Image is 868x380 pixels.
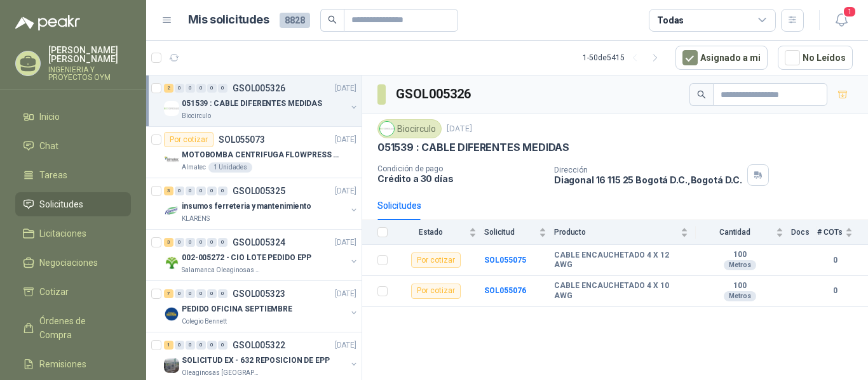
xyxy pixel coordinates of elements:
[218,84,227,93] div: 0
[39,256,98,270] span: Negociaciones
[484,256,526,265] a: SOL055075
[15,105,131,129] a: Inicio
[335,339,356,351] p: [DATE]
[218,289,227,298] div: 0
[182,162,206,173] p: Almatec
[377,141,569,154] p: 051539 : CABLE DIFERENTES MEDIDAS
[218,341,227,350] div: 0
[196,84,206,93] div: 0
[15,352,131,376] a: Remisiones
[196,289,206,298] div: 0
[182,355,330,367] p: SOLICITUD EX - 632 REPOSICION DE EPP
[484,228,536,237] span: Solicitud
[182,303,292,315] p: PEDIDO OFICINA SEPTIEMBRE
[15,192,131,216] a: Solicitudes
[447,123,472,135] p: [DATE]
[817,228,843,237] span: # COTs
[164,358,179,373] img: Company Logo
[175,238,184,247] div: 0
[39,314,119,342] span: Órdenes de Compra
[182,149,340,161] p: MOTOBOMBA CENTRIFUGA FLOWPRESS 1.5HP-220
[218,238,227,247] div: 0
[182,252,311,264] p: 002-005272 - CIO LOTE PEDIDO EPP
[186,289,195,298] div: 0
[164,183,359,224] a: 3 0 0 0 0 0 GSOL005325[DATE] Company Logoinsumos ferreteria y mantenimientoKLARENS
[182,265,262,275] p: Salamanca Oleaginosas SAS
[377,119,442,138] div: Biocirculo
[335,82,356,95] p: [DATE]
[280,13,310,28] span: 8828
[233,289,285,298] p: GSOL005323
[182,317,227,327] p: Colegio Bennett
[484,286,526,295] a: SOL055076
[335,237,356,249] p: [DATE]
[39,226,86,240] span: Licitaciones
[164,235,359,275] a: 3 0 0 0 0 0 GSOL005324[DATE] Company Logo002-005272 - CIO LOTE PEDIDO EPPSalamanca Oleaginosas SAS
[39,285,69,299] span: Cotizar
[146,127,362,178] a: Por cotizarSOL055073[DATE] Company LogoMOTOBOMBA CENTRIFUGA FLOWPRESS 1.5HP-220Almatec1 Unidades
[182,200,311,213] p: insumos ferreteria y mantenimiento
[164,152,179,167] img: Company Logo
[208,162,252,173] div: 1 Unidades
[411,284,461,299] div: Por cotizar
[164,81,359,121] a: 2 0 0 0 0 0 GSOL005326[DATE] Company Logo051539 : CABLE DIFERENTES MEDIDASBiocirculo
[724,291,756,301] div: Metros
[657,13,684,27] div: Todas
[186,341,195,350] div: 0
[335,288,356,300] p: [DATE]
[377,173,544,184] p: Crédito a 30 días
[186,84,195,93] div: 0
[15,221,131,246] a: Licitaciones
[207,341,217,350] div: 0
[817,254,853,266] b: 0
[196,341,206,350] div: 0
[778,46,853,70] button: No Leídos
[15,15,80,30] img: Logo peakr
[39,139,58,153] span: Chat
[335,185,356,197] p: [DATE]
[696,228,773,237] span: Cantidad
[164,255,179,270] img: Company Logo
[207,238,217,247] div: 0
[164,341,173,350] div: 1
[164,187,173,195] div: 3
[164,101,179,116] img: Company Logo
[411,252,461,268] div: Por cotizar
[207,187,217,195] div: 0
[554,174,742,185] p: Diagonal 16 115 25 Bogotá D.C. , Bogotá D.C.
[186,238,195,247] div: 0
[48,66,131,81] p: INGENIERIA Y PROYECTOS OYM
[175,84,184,93] div: 0
[164,286,359,327] a: 7 0 0 0 0 0 GSOL005323[DATE] Company LogoPEDIDO OFICINA SEPTIEMBREColegio Bennett
[182,368,262,378] p: Oleaginosas [GEOGRAPHIC_DATA][PERSON_NAME]
[233,238,285,247] p: GSOL005324
[196,187,206,195] div: 0
[207,84,217,93] div: 0
[39,357,86,371] span: Remisiones
[164,238,173,247] div: 3
[164,289,173,298] div: 7
[182,214,210,224] p: KLARENS
[724,260,756,270] div: Metros
[830,9,853,32] button: 1
[335,134,356,146] p: [DATE]
[817,285,853,297] b: 0
[484,220,554,245] th: Solicitud
[182,98,322,110] p: 051539 : CABLE DIFERENTES MEDIDAS
[791,220,817,245] th: Docs
[207,289,217,298] div: 0
[164,337,359,378] a: 1 0 0 0 0 0 GSOL005322[DATE] Company LogoSOLICITUD EX - 632 REPOSICION DE EPPOleaginosas [GEOGRAP...
[15,134,131,158] a: Chat
[697,90,706,99] span: search
[554,166,742,174] p: Dirección
[396,84,473,104] h3: GSOL005326
[395,220,484,245] th: Estado
[186,187,195,195] div: 0
[583,48,665,68] div: 1 - 50 de 5415
[39,197,83,211] span: Solicitudes
[380,122,394,136] img: Company Logo
[395,228,466,237] span: Estado
[175,341,184,350] div: 0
